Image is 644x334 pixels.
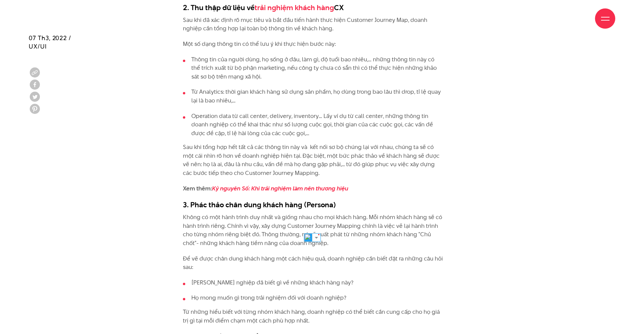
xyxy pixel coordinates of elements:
span: 07 Th3, 2022 / UX/UI [29,34,71,51]
li: Operation data từ call center, delivery, inventory… Lấy ví dụ từ call center, những thông tin doa... [183,112,444,138]
a: Kỷ nguyên Số: Khi trải nghiệm làm nên thương hiệu [212,184,348,192]
p: Một số dạng thông tin có thể lưu ý khi thực hiện bước này: [183,40,444,49]
p: Để vẽ được chân dung khách hàng một cách hiệu quả, doanh nghiệp cần biết đặt ra những câu hỏi sau: [183,254,444,272]
h3: 3. Phác thảo chân dung khách hàng (Persona) [183,200,444,210]
strong: Xem thêm: [183,184,348,192]
li: [PERSON_NAME] nghiệp đã biết gì về những khách hàng này? [183,278,444,287]
li: Thông tin của người dùng, họ sống ở đâu, làm gì, độ tuổi bao nhiêu,… những thông tin này có thể t... [183,55,444,81]
p: Sau khi tổng hợp hết tất cả các thông tin này và kết nối sơ bộ chúng lại với nhau, chúng ta sẽ có... [183,143,444,177]
p: Từ những hiểu biết với từng nhóm khách hàng, doanh nghiệp có thể biết cần cung cấp cho họ giá trị... [183,308,444,325]
li: Họ mong muốn gì trong trải nghiệm đối với doanh nghiệp? [183,294,444,302]
p: Không có một hành trình duy nhất và giống nhau cho mọi khách hàng. Mỗi nhóm khách hàng sẽ có hành... [183,213,444,247]
li: Từ Analytics: thời gian khách hàng sử dụng sản phẩm, họ dùng trong bao lâu thì drop, tỉ lệ quay l... [183,88,444,105]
